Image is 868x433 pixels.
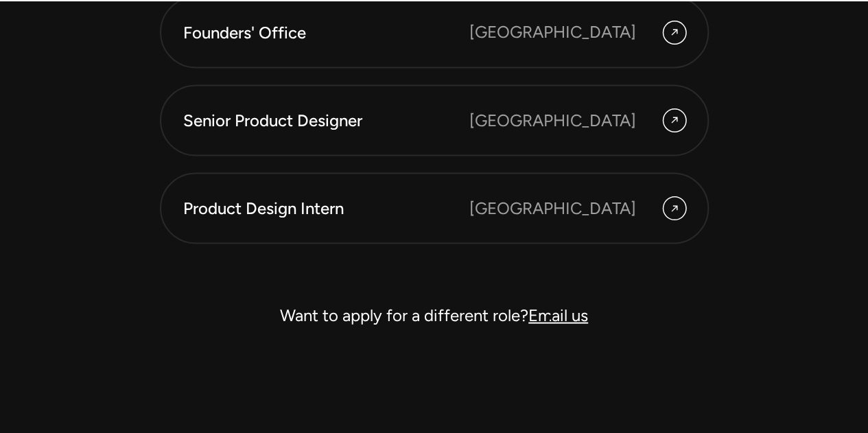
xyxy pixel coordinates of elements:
[469,108,636,132] div: [GEOGRAPHIC_DATA]
[183,196,469,220] div: Product Design Intern
[183,108,469,132] div: Senior Product Designer
[160,299,709,331] div: Want to apply for a different role?
[160,172,709,244] a: Product Design Intern [GEOGRAPHIC_DATA]
[469,196,636,220] div: [GEOGRAPHIC_DATA]
[160,84,709,156] a: Senior Product Designer [GEOGRAPHIC_DATA]
[528,305,588,325] a: Email us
